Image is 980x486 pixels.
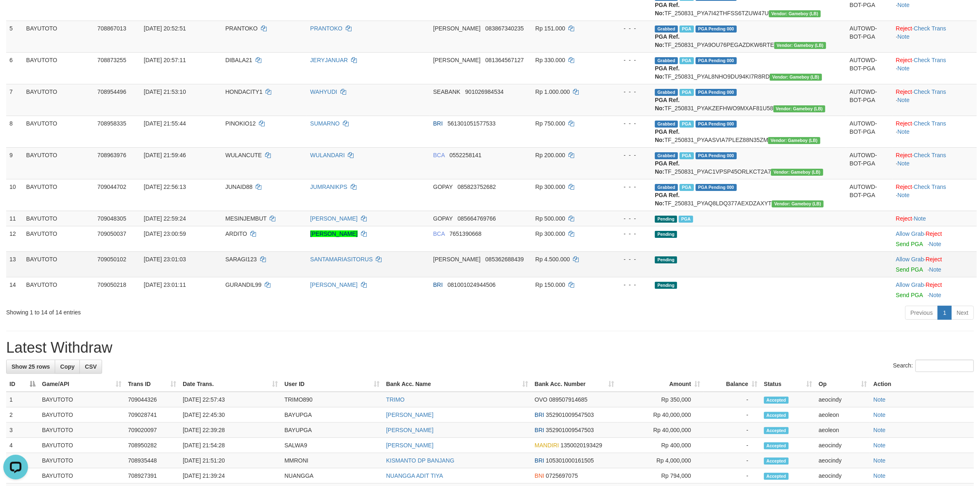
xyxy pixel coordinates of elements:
span: 709050102 [98,256,126,263]
td: BAYUTOTO [23,84,94,116]
td: NUANGGA [281,468,383,484]
b: PGA Ref. No: [655,160,680,175]
a: CSV [79,360,102,374]
td: · · [893,116,977,147]
td: - [703,407,761,423]
span: PGA Pending [696,184,737,191]
span: Rp 150.000 [535,281,565,288]
span: Grabbed [655,57,678,64]
span: PGA Pending [696,89,737,96]
td: - [703,453,761,468]
td: 3 [6,423,39,438]
a: TRIMO [386,396,405,403]
a: Note [929,292,942,298]
a: Note [873,457,886,464]
td: AUTOWD-BOT-PGA [846,52,892,84]
td: [DATE] 21:39:24 [179,468,281,484]
td: AUTOWD-BOT-PGA [846,116,892,147]
span: Accepted [764,412,789,419]
th: Amount: activate to sort column ascending [617,377,703,392]
td: 708935448 [125,453,179,468]
span: PRANTOKO [226,25,258,32]
span: Vendor URL: https://dashboard.q2checkout.com/secure [773,105,825,112]
td: - [703,392,761,407]
a: SANTAMARIASITORUS [310,256,373,263]
a: Previous [905,306,938,320]
a: Show 25 rows [6,360,55,374]
td: Rp 794,000 [617,468,703,484]
span: 709050037 [98,230,126,237]
span: BCA [433,230,445,237]
span: Copy 901026984534 to clipboard [465,88,503,95]
td: [DATE] 22:39:28 [179,423,281,438]
a: JERYJANUAR [310,57,348,63]
span: BCA [433,152,445,158]
span: [DATE] 23:00:59 [144,230,186,237]
span: Show 25 rows [12,363,50,370]
span: BRI [535,427,544,433]
td: TF_250831_PYA9OU76PEGAZDKW6RTE [652,21,846,52]
b: PGA Ref. No: [655,97,680,112]
span: · [896,281,926,288]
td: aeocindy [815,453,870,468]
th: ID: activate to sort column descending [6,377,39,392]
a: Send PGA [896,266,923,273]
td: 708950282 [125,438,179,453]
b: PGA Ref. No: [655,65,680,80]
a: Reject [896,57,912,63]
span: Marked by aeocindy [679,216,693,223]
span: PGA Pending [696,57,737,64]
a: Allow Grab [896,230,924,237]
h1: Latest Withdraw [6,340,974,356]
a: Allow Grab [896,281,924,288]
span: SEABANK [433,88,460,95]
td: - [703,438,761,453]
span: Vendor URL: https://dashboard.q2checkout.com/secure [768,137,820,144]
span: Marked by aeocindy [680,184,694,191]
a: Check Trans [914,25,946,32]
div: - - - [606,56,648,64]
span: Pending [655,282,677,289]
span: Vendor URL: https://dashboard.q2checkout.com/secure [772,200,824,207]
td: · [893,251,977,277]
td: BAYUTOTO [23,226,94,251]
div: - - - [606,183,648,191]
td: BAYUTOTO [23,116,94,147]
a: Send PGA [896,241,923,247]
td: aeocindy [815,438,870,453]
a: Note [873,427,886,433]
span: WULANCUTE [226,152,262,158]
span: Vendor URL: https://dashboard.q2checkout.com/secure [774,42,826,49]
span: GOPAY [433,184,452,190]
span: Copy 561301051577533 to clipboard [447,120,496,127]
td: TF_250831_PYAKZEFHWO9MXAF81U58 [652,84,846,116]
span: CSV [85,363,97,370]
a: Send PGA [896,292,923,298]
span: Rp 1.000.000 [535,88,570,95]
span: Copy 352901009547503 to clipboard [546,427,594,433]
td: BAYUTOTO [23,147,94,179]
td: 13 [6,251,23,277]
td: 8 [6,116,23,147]
span: Rp 4.500.000 [535,256,570,263]
td: · · [893,21,977,52]
span: Vendor URL: https://dashboard.q2checkout.com/secure [769,10,821,17]
span: [DATE] 23:01:11 [144,281,186,288]
a: NUANGGA ADIT TIYA [386,472,443,479]
button: Open LiveChat chat widget [3,3,28,28]
td: Rp 350,000 [617,392,703,407]
span: BRI [433,281,442,288]
td: aeocindy [815,468,870,484]
span: Vendor URL: https://dashboard.q2checkout.com/secure [770,74,822,81]
a: JUMRANIKPS [310,184,347,190]
span: [DATE] 20:57:11 [144,57,186,63]
td: 709020097 [125,423,179,438]
div: - - - [606,214,648,223]
a: Reject [896,152,912,158]
td: 709044326 [125,392,179,407]
td: [DATE] 22:57:43 [179,392,281,407]
td: aeoleon [815,407,870,423]
span: Pending [655,231,677,238]
span: GOPAY [433,215,452,222]
td: 4 [6,438,39,453]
